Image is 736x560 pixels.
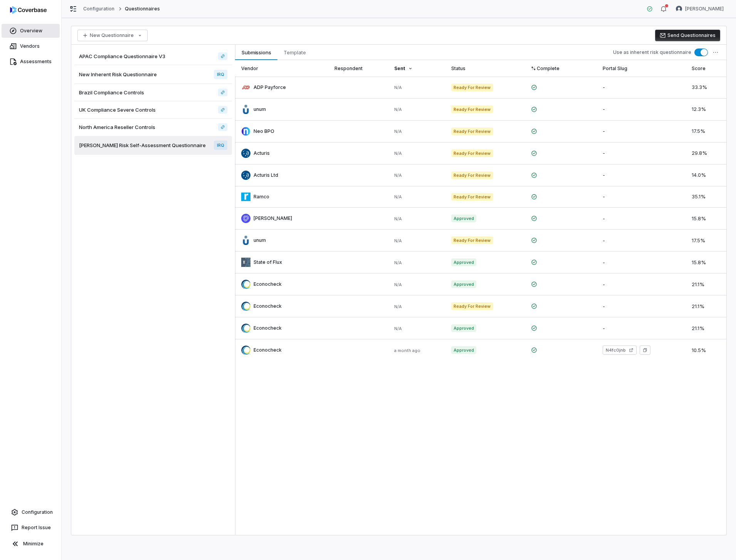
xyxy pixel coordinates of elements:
[597,164,685,186] td: -
[686,186,726,208] td: 35.1%
[686,99,726,121] td: 12.3%
[686,208,726,230] td: 15.8%
[3,505,58,519] a: Configuration
[597,186,685,208] td: -
[597,208,685,230] td: -
[451,60,519,77] div: Status
[74,65,232,84] a: New Inherent Risk QuestionnaireIRQ
[77,30,148,41] button: New Questionnaire
[597,273,685,295] td: -
[597,99,685,121] td: -
[241,60,322,77] div: Vendor
[686,230,726,251] td: 17.5%
[2,39,60,53] a: Vendors
[686,339,726,361] td: 10.5%
[334,60,382,77] div: Respondent
[686,317,726,339] td: 21.1%
[218,52,227,60] a: APAC Compliance Questionnaire V3
[613,49,691,55] label: Use as inherent risk questionnaire
[709,45,723,59] button: More actions
[2,55,60,69] a: Assessments
[597,77,685,99] td: -
[671,3,728,15] button: Verity Billson avatar[PERSON_NAME]
[2,24,60,38] a: Overview
[281,47,309,57] span: Template
[218,106,227,114] a: UK Compliance Severe Controls
[597,295,685,317] td: -
[531,60,590,77] div: % Complete
[676,6,682,12] img: Verity Billson avatar
[74,101,232,119] a: UK Compliance Severe Controls
[3,536,58,552] button: Minimize
[74,84,232,101] a: Brazil Compliance Controls
[603,60,679,77] div: Portal Slug
[3,521,58,535] button: Report Issue
[218,89,227,96] a: Brazil Compliance Controls
[214,141,227,150] span: IRQ
[79,53,165,60] span: APAC Compliance Questionnaire V3
[239,47,274,57] span: Submissions
[686,77,726,99] td: 33.3%
[686,164,726,186] td: 14.0%
[394,60,439,77] div: Sent
[74,48,232,65] a: APAC Compliance Questionnaire V3
[686,121,726,143] td: 17.5%
[74,119,232,136] a: North America Reseller Controls
[214,70,227,79] span: IRQ
[686,251,726,273] td: 15.8%
[79,124,155,131] span: North America Reseller Controls
[83,6,115,12] a: Configuration
[79,106,156,113] span: UK Compliance Severe Controls
[686,273,726,295] td: 21.1%
[655,30,720,41] button: Send Questionnaires
[125,6,160,12] span: Questionnaires
[686,295,726,317] td: 21.1%
[685,6,724,12] span: [PERSON_NAME]
[597,121,685,143] td: -
[692,60,720,77] div: Score
[597,143,685,164] td: -
[79,142,206,149] span: [PERSON_NAME] Risk Self-Assessment Questionnaire
[603,345,637,355] a: N4fc0jnb
[686,143,726,164] td: 29.8%
[79,71,157,78] span: New Inherent Risk Questionnaire
[79,89,144,96] span: Brazil Compliance Controls
[10,6,47,14] img: logo-D7KZi-bG.svg
[597,230,685,251] td: -
[597,317,685,339] td: -
[74,136,232,155] a: [PERSON_NAME] Risk Self-Assessment QuestionnaireIRQ
[218,123,227,131] a: North America Reseller Controls
[597,251,685,273] td: -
